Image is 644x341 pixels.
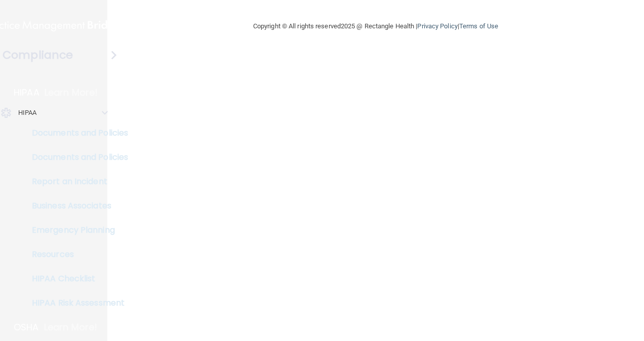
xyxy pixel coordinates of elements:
p: Business Associates [7,201,145,211]
p: HIPAA Risk Assessment [7,298,145,308]
h4: Compliance [3,48,73,62]
p: Documents and Policies [7,152,145,162]
p: Documents and Policies [7,128,145,138]
p: Resources [7,249,145,260]
p: Learn More! [45,87,98,99]
p: OSHA [14,321,39,333]
p: Report an Incident [7,177,145,187]
p: HIPAA [18,107,37,119]
div: Copyright © All rights reserved 2025 @ Rectangle Health | | [191,10,560,42]
a: Terms of Use [459,22,498,30]
a: Privacy Policy [417,22,457,30]
p: HIPAA Checklist [7,274,145,284]
p: Emergency Planning [7,225,145,235]
p: Learn More! [44,321,98,333]
p: HIPAA [14,87,39,99]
